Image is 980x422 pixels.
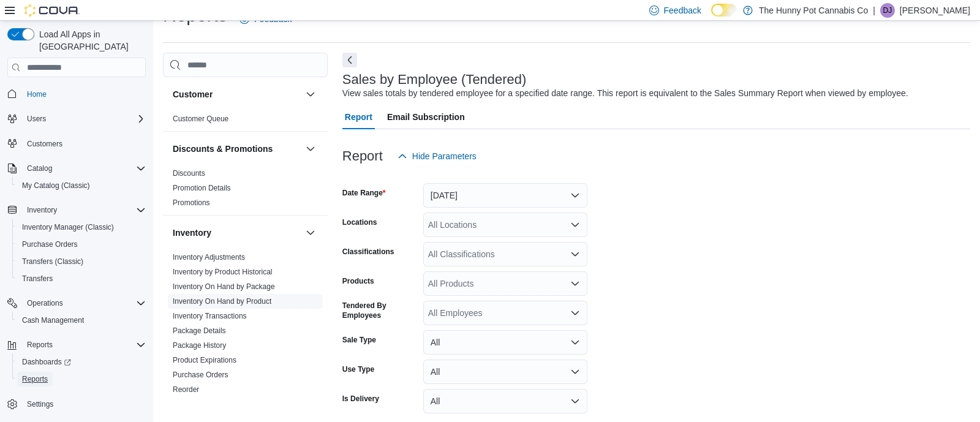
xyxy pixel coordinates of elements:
[17,178,146,193] span: My Catalog (Classic)
[22,397,58,412] a: Settings
[423,183,587,208] button: [DATE]
[173,267,273,277] span: Inventory by Product Historical
[22,161,146,176] span: Catalog
[173,253,245,262] a: Inventory Adjustments
[22,203,62,217] button: Inventory
[342,335,376,345] label: Sale Type
[342,53,357,67] button: Next
[34,28,146,53] span: Load All Apps in [GEOGRAPHIC_DATA]
[17,178,95,193] a: My Catalog (Classic)
[711,4,737,17] input: Dark Mode
[423,360,587,384] button: All
[2,85,151,102] button: Home
[17,355,76,369] a: Dashboards
[173,268,273,276] a: Inventory by Product Historical
[387,105,465,129] span: Email Subscription
[17,220,119,235] a: Inventory Manager (Classic)
[2,336,151,353] button: Reports
[664,4,701,17] span: Feedback
[27,164,52,173] span: Catalog
[17,254,88,269] a: Transfers (Classic)
[17,313,89,328] a: Cash Management
[342,247,394,257] label: Classifications
[173,341,226,350] span: Package History
[342,394,379,404] label: Is Delivery
[173,169,205,178] a: Discounts
[2,135,151,153] button: Customers
[303,141,318,156] button: Discounts & Promotions
[173,341,226,350] a: Package History
[423,330,587,355] button: All
[22,257,83,266] span: Transfers (Classic)
[173,355,236,365] span: Product Expirations
[12,312,151,329] button: Cash Management
[27,340,53,350] span: Reports
[423,389,587,413] button: All
[342,364,374,374] label: Use Type
[173,227,211,239] h3: Inventory
[22,357,71,367] span: Dashboards
[22,181,90,190] span: My Catalog (Classic)
[173,311,247,321] span: Inventory Transactions
[303,87,318,102] button: Customer
[17,372,146,386] span: Reports
[173,227,301,239] button: Inventory
[883,3,892,18] span: DJ
[22,86,146,101] span: Home
[24,4,80,17] img: Cova
[342,149,383,164] h3: Report
[17,271,146,286] span: Transfers
[12,236,151,253] button: Purchase Orders
[173,297,271,306] a: Inventory On Hand by Product
[173,115,228,123] a: Customer Queue
[759,3,868,18] p: The Hunny Pot Cannabis Co
[173,168,205,178] span: Discounts
[2,395,151,413] button: Settings
[17,372,53,386] a: Reports
[12,253,151,270] button: Transfers (Classic)
[22,239,78,249] span: Purchase Orders
[22,315,84,325] span: Cash Management
[12,371,151,388] button: Reports
[173,296,271,306] span: Inventory On Hand by Product
[22,111,51,126] button: Users
[27,399,53,409] span: Settings
[173,282,275,291] a: Inventory On Hand by Package
[173,198,210,207] a: Promotions
[570,279,580,288] button: Open list of options
[163,166,328,215] div: Discounts & Promotions
[2,160,151,177] button: Catalog
[22,111,146,126] span: Users
[17,271,58,286] a: Transfers
[22,337,146,352] span: Reports
[173,385,199,394] a: Reorder
[393,144,481,168] button: Hide Parameters
[2,295,151,312] button: Operations
[17,220,146,235] span: Inventory Manager (Classic)
[173,282,275,292] span: Inventory On Hand by Package
[22,222,114,232] span: Inventory Manager (Classic)
[173,88,213,100] h3: Customer
[342,217,377,227] label: Locations
[570,308,580,318] button: Open list of options
[163,111,328,131] div: Customer
[900,3,970,18] p: [PERSON_NAME]
[22,203,146,217] span: Inventory
[173,326,226,336] span: Package Details
[22,87,51,102] a: Home
[173,143,301,155] button: Discounts & Promotions
[17,355,146,369] span: Dashboards
[27,298,63,308] span: Operations
[173,370,228,380] span: Purchase Orders
[173,184,231,192] a: Promotion Details
[12,219,151,236] button: Inventory Manager (Classic)
[873,3,875,18] p: |
[17,313,146,328] span: Cash Management
[22,137,67,151] a: Customers
[12,353,151,371] a: Dashboards
[173,371,228,379] a: Purchase Orders
[27,205,57,215] span: Inventory
[22,337,58,352] button: Reports
[173,385,199,394] span: Reorder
